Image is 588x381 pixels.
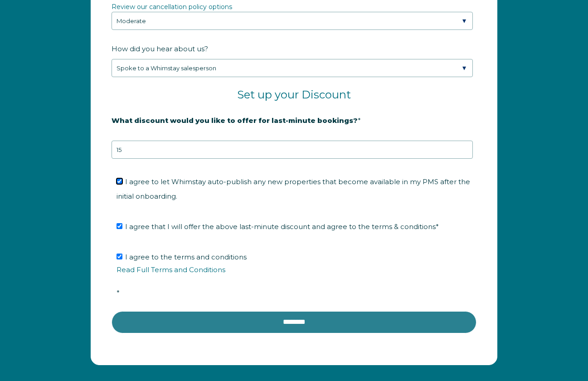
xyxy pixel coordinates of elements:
span: How did you hear about us? [112,42,208,56]
input: I agree that I will offer the above last-minute discount and agree to the terms & conditions* [117,223,122,229]
a: Review our cancellation policy options [112,3,232,11]
a: Read Full Terms and Conditions [117,265,225,274]
input: I agree to let Whimstay auto-publish any new properties that become available in my PMS after the... [117,178,122,184]
strong: What discount would you like to offer for last-minute bookings? [112,116,358,125]
span: I agree that I will offer the above last-minute discount and agree to the terms & conditions [125,222,439,231]
span: Set up your Discount [237,88,351,101]
span: I agree to let Whimstay auto-publish any new properties that become available in my PMS after the... [117,177,470,200]
input: I agree to the terms and conditionsRead Full Terms and Conditions* [117,254,122,259]
strong: 20% is recommended, minimum of 10% [112,132,253,140]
